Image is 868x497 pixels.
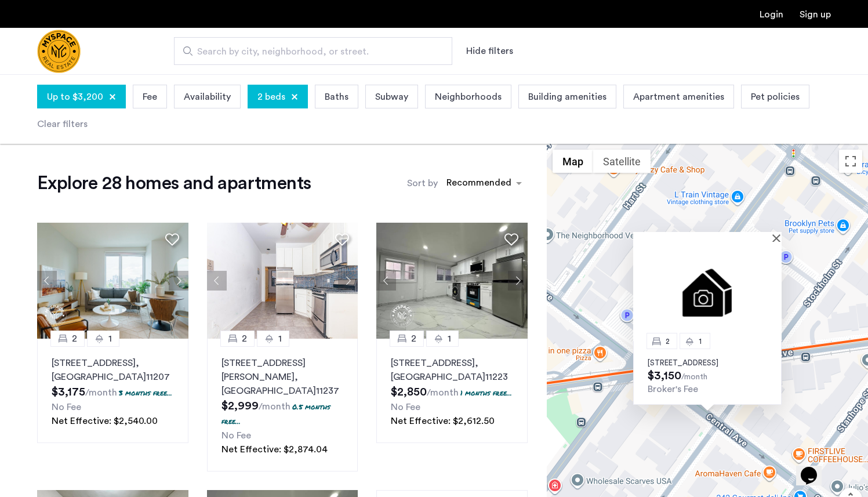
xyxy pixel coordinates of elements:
[376,271,396,291] button: Previous apartment
[37,223,188,339] img: 1997_638519002746102278.png
[52,386,85,398] span: $3,175
[207,223,358,339] img: 22_638155377303699184.jpeg
[375,90,408,104] span: Subway
[427,388,459,397] sub: /month
[37,30,81,73] img: logo
[775,234,783,242] button: Close
[466,44,513,58] button: Show or hide filters
[257,90,285,104] span: 2 beds
[52,416,158,426] span: Net Effective: $2,540.00
[72,332,77,346] span: 2
[169,271,188,291] button: Next apartment
[338,271,358,291] button: Next apartment
[325,90,348,104] span: Baths
[47,90,103,104] span: Up to $3,200
[796,451,833,485] iframe: chat widget
[391,356,513,384] p: [STREET_ADDRESS] 11223
[242,332,247,346] span: 2
[207,271,227,291] button: Previous apartment
[37,172,311,195] h1: Explore 28 homes and apartments
[376,223,528,339] img: a8b926f1-9a91-4e5e-b036-feb4fe78ee5d_638870589958476599.jpeg
[207,339,358,471] a: 21[STREET_ADDRESS][PERSON_NAME], [GEOGRAPHIC_DATA]112370.5 months free...No FeeNet Effective: $2,...
[681,373,707,381] sub: /month
[37,271,57,291] button: Previous apartment
[648,384,698,394] span: Broker's Fee
[528,90,606,104] span: Building amenities
[391,416,495,426] span: Net Effective: $2,612.50
[633,90,724,104] span: Apartment amenities
[37,339,188,443] a: 21[STREET_ADDRESS], [GEOGRAPHIC_DATA]112073 months free...No FeeNet Effective: $2,540.00
[839,150,862,173] button: Toggle fullscreen view
[435,90,502,104] span: Neighborhoods
[699,337,702,344] span: 1
[407,176,438,190] label: Sort by
[751,90,800,104] span: Pet policies
[648,370,681,382] span: $3,150
[391,402,420,412] span: No Fee
[391,386,427,398] span: $2,850
[221,445,328,454] span: Net Effective: $2,874.04
[760,10,783,19] a: Login
[85,388,117,397] sub: /month
[460,388,512,398] p: 1 months free...
[593,150,651,173] button: Show satellite imagery
[648,358,767,368] p: [STREET_ADDRESS]
[445,176,511,193] div: Recommended
[259,402,290,411] sub: /month
[52,356,174,384] p: [STREET_ADDRESS] 11207
[143,90,157,104] span: Fee
[174,37,452,65] input: Apartment Search
[108,332,112,346] span: 1
[508,271,528,291] button: Next apartment
[221,400,259,412] span: $2,999
[119,388,172,398] p: 3 months free...
[37,117,88,131] div: Clear filters
[221,431,251,440] span: No Fee
[197,45,420,59] span: Search by city, neighborhood, or street.
[221,402,331,426] p: 0.5 months free...
[411,332,416,346] span: 2
[633,242,782,341] img: Apartment photo
[376,339,528,443] a: 21[STREET_ADDRESS], [GEOGRAPHIC_DATA]112231 months free...No FeeNet Effective: $2,612.50
[184,90,231,104] span: Availability
[221,356,344,398] p: [STREET_ADDRESS][PERSON_NAME] 11237
[448,332,451,346] span: 1
[800,10,831,19] a: Registration
[441,173,528,194] ng-select: sort-apartment
[37,30,81,73] a: Cazamio Logo
[553,150,593,173] button: Show street map
[278,332,282,346] span: 1
[52,402,81,412] span: No Fee
[666,337,670,344] span: 2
